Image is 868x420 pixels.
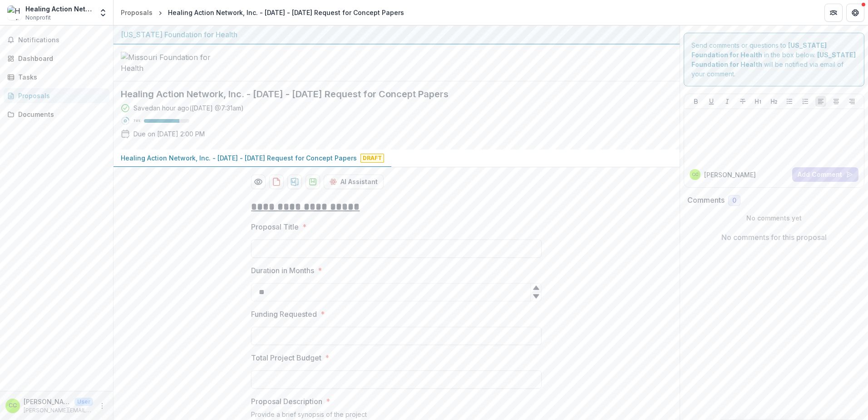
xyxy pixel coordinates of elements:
[25,4,93,14] div: Healing Action Network Inc
[24,397,71,406] p: [PERSON_NAME]
[269,175,284,189] button: download-proposal
[24,406,93,415] p: [PERSON_NAME][EMAIL_ADDRESS][DOMAIN_NAME]
[687,213,861,223] p: No comments yet
[847,96,858,107] button: Align Right
[25,14,51,22] span: Nonprofit
[251,309,317,320] p: Funding Requested
[251,352,321,363] p: Total Project Budget
[121,8,153,17] div: Proposals
[121,153,357,163] p: Healing Action Network, Inc. - [DATE] - [DATE] Request for Concept Papers
[9,403,17,409] div: Cassandra Cooke
[18,54,102,63] div: Dashboard
[251,396,322,407] p: Proposal Description
[18,110,102,119] div: Documents
[4,70,109,85] a: Tasks
[18,36,106,44] span: Notifications
[831,96,842,107] button: Align Center
[721,232,827,243] p: No comments for this proposal
[74,398,93,406] p: User
[133,129,205,139] p: Due on [DATE] 2:00 PM
[121,29,672,40] div: [US_STATE] Foundation for Health
[7,5,22,20] img: Healing Action Network Inc
[769,96,779,107] button: Heading 2
[784,96,795,107] button: Bullet List
[800,96,811,107] button: Ordered List
[97,4,109,22] button: Open entity switcher
[4,33,109,47] button: Notifications
[251,175,266,189] button: Preview 22df68d4-5d46-4210-b0b7-bbe4645f6c1c-0.pdf
[4,88,109,103] a: Proposals
[690,96,701,107] button: Bold
[121,89,658,100] h2: Healing Action Network, Inc. - [DATE] - [DATE] Request for Concept Papers
[168,8,404,17] div: Healing Action Network, Inc. - [DATE] - [DATE] Request for Concept Papers
[706,96,717,107] button: Underline
[824,4,843,22] button: Partners
[133,103,244,113] div: Saved an hour ago ( [DATE] @ 7:31am )
[133,118,140,124] p: 78 %
[306,175,320,189] button: download-proposal
[815,96,826,107] button: Align Left
[18,72,102,82] div: Tasks
[732,197,736,205] span: 0
[722,96,733,107] button: Italicize
[792,167,858,182] button: Add Comment
[287,175,302,189] button: download-proposal
[18,91,102,100] div: Proposals
[4,107,109,122] a: Documents
[117,6,156,19] a: Proposals
[324,175,384,189] button: AI Assistant
[753,96,764,107] button: Heading 1
[684,33,865,86] div: Send comments or questions to in the box below. will be notified via email of your comment.
[117,6,408,19] nav: breadcrumb
[4,51,109,66] a: Dashboard
[360,154,384,163] span: Draft
[121,52,212,74] img: Missouri Foundation for Health
[737,96,748,107] button: Strike
[97,400,108,411] button: More
[846,4,864,22] button: Get Help
[692,172,698,177] div: Cassandra Cooke
[251,265,314,276] p: Duration in Months
[687,196,725,205] h2: Comments
[704,170,756,180] p: [PERSON_NAME]
[251,221,299,232] p: Proposal Title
